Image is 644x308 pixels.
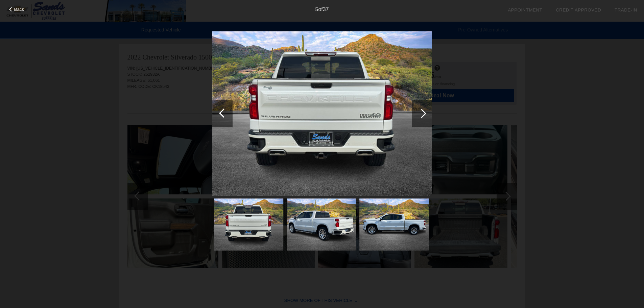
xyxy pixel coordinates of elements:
[556,7,601,13] a: Credit Approved
[212,31,432,196] img: image.aspx
[615,7,637,13] a: Trade-In
[14,7,24,12] span: Back
[287,198,356,251] img: image.aspx
[508,7,542,13] a: Appointment
[323,6,329,12] span: 37
[315,6,318,12] span: 5
[359,198,429,251] img: image.aspx
[214,198,283,251] img: image.aspx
